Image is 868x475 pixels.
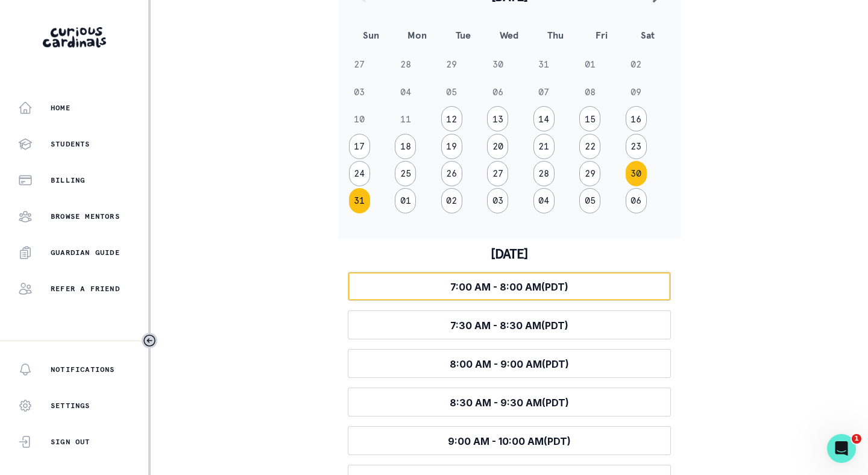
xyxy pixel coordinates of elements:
[394,19,441,51] th: Mon
[348,388,671,417] button: 8:30 AM - 9:30 AM(PDT)
[348,19,394,51] th: Sun
[827,434,856,463] iframe: Intercom live chat
[626,161,647,186] button: 30
[348,245,671,262] h3: [DATE]
[487,106,508,131] button: 13
[533,161,555,186] button: 28
[487,161,508,186] button: 27
[349,161,370,186] button: 24
[441,188,462,213] button: 02
[487,188,508,213] button: 03
[450,281,568,293] span: 7:00 AM - 8:00 AM (PDT)
[395,134,416,159] button: 18
[626,134,647,159] button: 23
[348,349,671,378] button: 8:00 AM - 9:00 AM(PDT)
[51,248,120,257] p: Guardian Guide
[348,272,671,301] button: 7:00 AM - 8:00 AM(PDT)
[440,19,486,51] th: Tue
[579,161,600,186] button: 29
[852,434,861,444] span: 1
[624,19,671,51] th: Sat
[348,426,671,455] button: 9:00 AM - 10:00 AM(PDT)
[579,188,600,213] button: 05
[579,106,600,131] button: 15
[448,435,571,447] span: 9:00 AM - 10:00 AM (PDT)
[51,437,90,447] p: Sign Out
[51,212,120,221] p: Browse Mentors
[533,188,555,213] button: 04
[626,188,647,213] button: 06
[51,401,90,411] p: Settings
[142,333,157,348] button: Toggle sidebar
[51,175,85,185] p: Billing
[450,358,569,370] span: 8:00 AM - 9:00 AM (PDT)
[450,319,568,332] span: 7:30 AM - 8:30 AM (PDT)
[441,106,462,131] button: 12
[450,397,569,409] span: 8:30 AM - 9:30 AM (PDT)
[579,19,625,51] th: Fri
[395,188,416,213] button: 01
[533,134,555,159] button: 21
[486,19,533,51] th: Wed
[579,134,600,159] button: 22
[43,27,106,48] img: Curious Cardinals Logo
[51,365,115,374] p: Notifications
[441,134,462,159] button: 19
[348,310,671,339] button: 7:30 AM - 8:30 AM(PDT)
[51,284,120,294] p: Refer a friend
[395,161,416,186] button: 25
[487,134,508,159] button: 20
[441,161,462,186] button: 26
[51,103,71,113] p: Home
[349,188,370,213] button: 31
[532,19,579,51] th: Thu
[626,106,647,131] button: 16
[51,139,90,149] p: Students
[533,106,555,131] button: 14
[349,134,370,159] button: 17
